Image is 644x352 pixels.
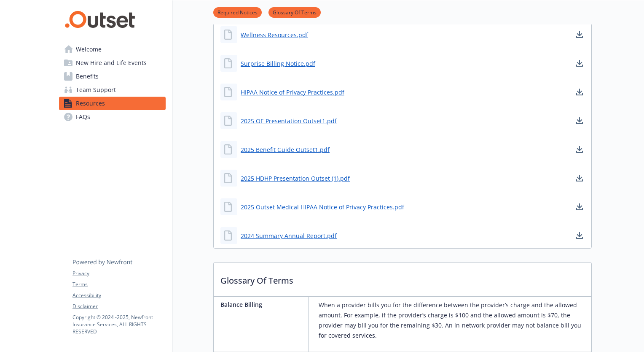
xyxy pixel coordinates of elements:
[59,97,166,110] a: Resources
[72,292,165,299] a: Accessibility
[59,70,166,83] a: Benefits
[574,87,585,97] a: download document
[574,202,585,212] a: download document
[241,59,315,68] a: Surprise Billing Notice.pdf
[241,231,337,240] a: 2024 Summary Annual Report.pdf
[72,303,165,310] a: Disclaimer
[574,58,585,68] a: download document
[76,97,105,110] span: Resources
[241,88,344,97] a: HIPAA Notice of Privacy Practices.pdf
[59,43,166,56] a: Welcome
[213,8,262,16] a: Required Notices
[76,56,147,70] span: New Hire and Life Events
[72,314,165,335] p: Copyright © 2024 - 2025 , Newfront Insurance Services, ALL RIGHTS RESERVED
[574,230,585,241] a: download document
[574,116,585,126] a: download document
[76,110,90,124] span: FAQs
[574,173,585,183] a: download document
[241,145,330,154] a: 2025 Benefit Guide Outset1.pdf
[76,43,102,56] span: Welcome
[241,116,337,125] a: 2025 OE Presentation Outset1.pdf
[59,110,166,124] a: FAQs
[241,30,308,39] a: Wellness Resources.pdf
[319,300,588,341] p: When a provider bills you for the difference between the provider’s charge and the allowed amount...
[59,83,166,97] a: Team Support
[76,70,99,83] span: Benefits
[72,270,165,277] a: Privacy
[214,263,591,294] p: Glossary Of Terms
[268,8,321,16] a: Glossary Of Terms
[574,144,585,154] a: download document
[76,83,116,97] span: Team Support
[241,174,350,183] a: 2025 HDHP Presentation Outset (1).pdf
[220,300,305,309] p: Balance Billing
[72,281,165,288] a: Terms
[59,56,166,70] a: New Hire and Life Events
[241,203,404,211] a: 2025 Outset Medical HIPAA Notice of Privacy Practices.pdf
[574,30,585,40] a: download document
